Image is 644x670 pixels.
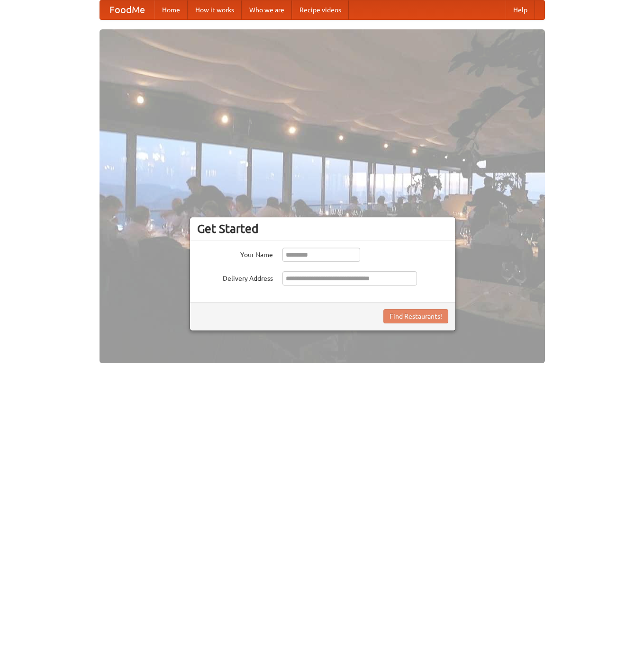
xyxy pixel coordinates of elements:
[197,271,273,283] label: Delivery Address
[188,0,242,19] a: How it works
[506,0,535,19] a: Help
[197,248,273,259] label: Your Name
[197,222,448,236] h3: Get Started
[242,0,292,19] a: Who we are
[100,0,154,19] a: FoodMe
[383,309,448,323] button: Find Restaurants!
[154,0,188,19] a: Home
[292,0,349,19] a: Recipe videos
